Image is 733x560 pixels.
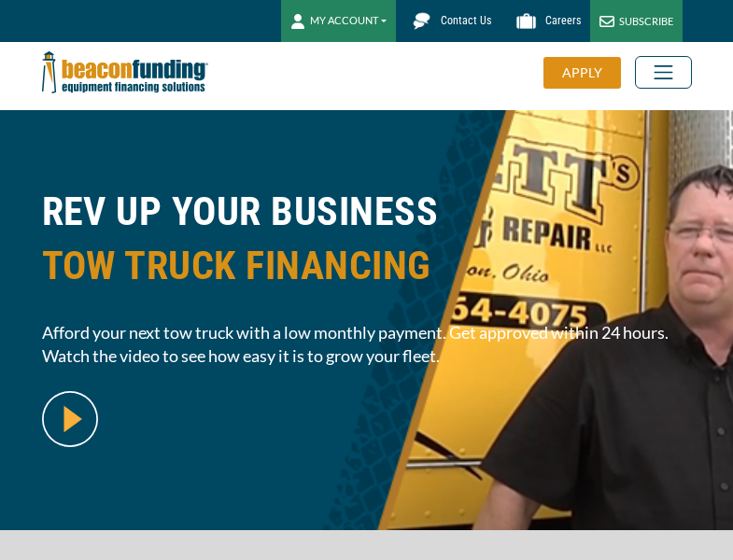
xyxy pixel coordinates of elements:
img: Beacon Funding Corporation logo [42,42,208,103]
a: Contact Us [396,5,500,37]
a: APPLY [543,57,635,89]
button: Toggle navigation [635,56,692,89]
span: Afford your next tow truck with a low monthly payment. Get approved within 24 hours. Watch the vi... [42,321,692,368]
img: video modal pop-up play button [42,391,98,447]
div: APPLY [543,57,621,89]
img: Beacon Funding chat [405,5,438,37]
a: Careers [500,5,590,37]
span: TOW TRUCK FINANCING [42,239,692,293]
h1: REV UP YOUR BUSINESS [42,185,692,307]
img: Beacon Funding Careers [510,5,543,37]
span: Careers [545,14,581,27]
span: Contact Us [441,14,491,27]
